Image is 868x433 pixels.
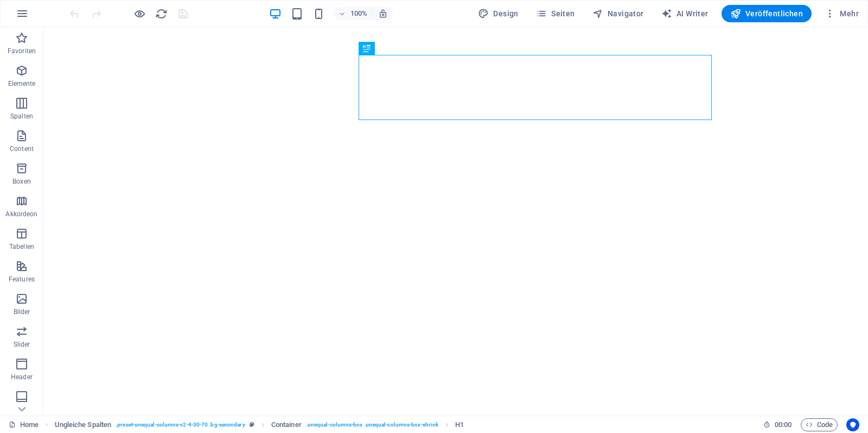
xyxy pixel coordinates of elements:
[12,177,31,186] p: Boxen
[250,422,254,428] i: Dieses Element ist ein anpassbares Preset
[8,47,36,55] p: Favoriten
[455,418,464,431] span: Klick zum Auswählen. Doppelklick zum Bearbeiten
[806,418,833,431] span: Code
[133,7,146,20] button: Klicke hier, um den Vorschau-Modus zu verlassen
[775,418,792,431] span: 00 00
[782,421,784,429] span: :
[9,242,34,251] p: Tabellen
[474,5,523,22] div: Design (Strg+Alt+Y)
[55,418,464,431] nav: breadcrumb
[657,5,713,22] button: AI Writer
[116,418,245,431] span: . preset-unequal-columns-v2-4-30-70 .bg-secondary
[9,275,35,284] p: Features
[14,340,30,349] p: Slider
[155,8,168,20] i: Seite neu laden
[10,145,34,153] p: Content
[55,418,112,431] span: Klick zum Auswählen. Doppelklick zum Bearbeiten
[5,210,37,218] p: Akkordeon
[271,418,302,431] span: Klick zum Auswählen. Doppelklick zum Bearbeiten
[730,8,803,19] span: Veröffentlichen
[820,5,863,22] button: Mehr
[11,373,33,381] p: Header
[10,112,33,121] p: Spalten
[14,308,30,316] p: Bilder
[378,9,388,18] i: Bei Größenänderung Zoomstufe automatisch an das gewählte Gerät anpassen.
[661,8,709,19] span: AI Writer
[350,7,367,20] h6: 100%
[588,5,648,22] button: Navigator
[846,418,859,431] button: Usercentrics
[155,7,168,20] button: reload
[478,8,519,19] span: Design
[9,418,39,431] a: Klick, um Auswahl aufzuheben. Doppelklick öffnet Seitenverwaltung
[536,8,575,19] span: Seiten
[8,79,36,88] p: Elemente
[825,8,859,19] span: Mehr
[532,5,579,22] button: Seiten
[801,418,838,431] button: Code
[334,7,372,20] button: 100%
[722,5,812,22] button: Veröffentlichen
[474,5,523,22] button: Design
[306,418,438,431] span: . unequal-columns-box .unequal-columns-box-shrink
[592,8,644,19] span: Navigator
[763,418,792,431] h6: Session-Zeit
